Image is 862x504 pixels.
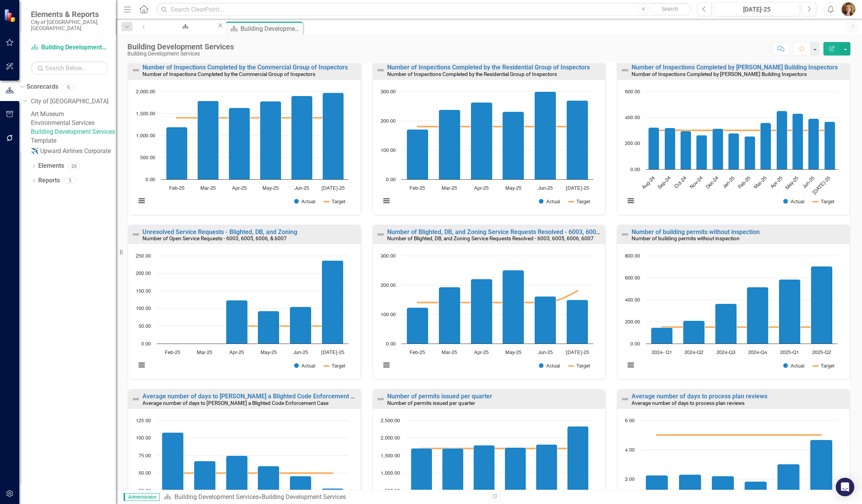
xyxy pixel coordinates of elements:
[641,175,656,190] text: Aug-24
[410,186,425,191] text: Feb-25
[783,199,804,204] button: Show Actual
[665,128,676,169] path: Sep-24, 318. Actual.
[651,4,689,15] button: Search
[377,88,601,213] div: Chart. Highcharts interactive chart.
[198,101,219,179] path: Mar-25, 1,782. Actual.
[410,350,425,355] text: Feb-25
[381,312,396,317] text: 100.00
[770,175,784,189] text: Apr-25
[386,342,396,347] text: 0.00
[127,51,234,57] div: Building Development Services
[240,24,301,34] div: Building Development Services
[620,394,630,404] img: Not Defined
[674,175,688,189] text: Oct-24
[662,6,678,12] span: Search
[31,147,116,156] a: ✈️ Upward Airlines Corporate
[171,472,334,475] g: Target, series 2 of 2. Line with 6 data points.
[323,93,344,179] path: Jul-25, 1,966. Actual.
[713,128,723,169] path: Dec-24, 312. Actual.
[142,71,315,77] small: Number of Inspections Completed by the Commercial Group of Inspectors
[655,433,823,437] g: Target, series 2 of 2. Line with 6 data points.
[324,363,345,369] button: Show Target
[31,43,108,52] a: Building Development Services
[387,71,557,77] small: Number of Inspections Completed by the Residential Group of Inspectors
[31,128,116,137] a: Building Development Services
[502,270,524,344] path: May-25, 251. Actual.
[139,489,151,494] text: 25.00
[621,88,846,213] div: Chart. Highcharts interactive chart.
[505,186,522,191] text: May-25
[621,252,846,377] div: Chart. Highcharts interactive chart.
[660,325,823,329] g: Target, series 2 of 2. Line with 6 data points.
[649,111,835,169] g: Actual, series 1 of 2. Bar series with 12 bars.
[136,271,151,276] text: 200.00
[136,133,155,138] text: 1,000.00
[749,350,767,355] text: 2024-Q4
[781,350,799,355] text: 2025-Q1
[625,254,640,259] text: 800.00
[716,350,735,355] text: 2024-Q3
[31,10,108,19] span: Elements & Reports
[159,29,210,39] div: Environmental Services
[291,96,313,179] path: Jun-25, 1,900. Actual.
[625,360,636,371] button: View chart menu, Chart
[406,91,588,179] g: Actual, series 1 of 2. Bar series with 6 bars.
[474,186,489,191] text: Apr-25
[777,111,787,169] path: Apr-25, 449. Actual.
[136,306,151,311] text: 100.00
[385,489,400,494] text: 500.00
[31,110,116,119] a: Art Museum
[505,350,522,355] text: May-25
[745,136,755,169] path: Feb-25, 255. Actual.
[68,163,80,169] div: 26
[625,89,640,94] text: 600.00
[165,350,180,355] text: Feb-25
[166,127,188,179] path: Feb-25, 1,187. Actual.
[3,8,17,22] img: ClearPoint Strategy
[128,60,361,215] div: Double-Click to Edit
[197,350,212,355] text: Mar-25
[387,64,590,71] a: Number of Inspections Completed by the Residential Group of Inspectors
[386,177,396,182] text: 0.00
[164,493,483,502] div: »
[321,350,344,355] text: [DATE]-25
[132,252,352,377] svg: Interactive chart
[625,448,635,453] text: 4.00
[293,350,308,355] text: Jun-25
[630,167,640,172] text: 0.00
[630,342,640,347] text: 0.00
[625,477,635,482] text: 2.00
[262,493,346,501] div: Building Development Services
[716,5,797,14] div: [DATE]-25
[842,2,855,16] img: Nichole Plowman
[649,127,659,169] path: Aug-24, 322. Actual.
[416,125,579,128] g: Target, series 2 of 2. Line with 6 data points.
[387,235,594,241] small: Number of Blighted, DB, and Zoning Service Requests Resolved - 6003, 6005, 6006, 6007
[142,393,364,400] a: Average number of days to [PERSON_NAME] a Blighted Code Enforcement Case
[566,186,589,191] text: [DATE]-25
[132,252,357,377] div: Chart. Highcharts interactive chart.
[131,394,141,404] img: Not Defined
[232,186,247,191] text: Apr-25
[471,279,492,344] path: Apr-25, 220. Actual.
[290,307,312,344] path: Jun-25, 105. Actual.
[617,225,850,380] div: Double-Click to Edit
[539,199,560,204] button: Show Actual
[139,471,151,476] text: 50.00
[31,19,108,32] small: City of [GEOGRAPHIC_DATA], [GEOGRAPHIC_DATA]
[534,297,556,344] path: Jun-25, 161. Actual.
[38,162,64,170] a: Elements
[31,137,116,145] a: Template
[657,175,672,190] text: Sep-24
[260,101,281,179] path: May-25, 1,779. Actual.
[140,155,155,160] text: 500.00
[169,186,185,191] text: Feb-25
[808,118,819,169] path: Jun-25, 391. Actual.
[131,66,141,75] img: Not Defined
[229,350,244,355] text: Apr-25
[566,350,589,355] text: [DATE]-25
[689,175,704,190] text: Nov-24
[258,311,279,344] path: May-25, 93. Actual.
[31,119,116,128] a: Environmental Services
